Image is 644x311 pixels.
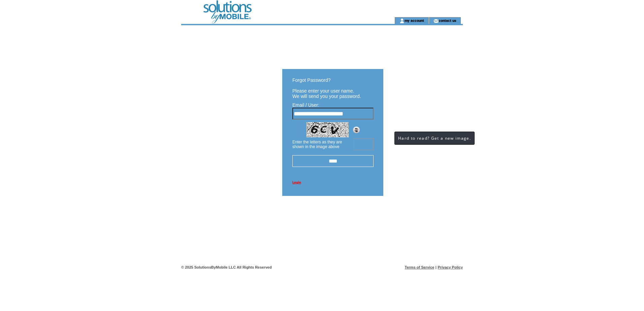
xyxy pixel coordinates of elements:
[292,140,342,149] span: Enter the letters as they are shown in the image above
[181,265,272,269] span: © 2025 SolutionsByMobile LLC All Rights Reserved
[436,265,437,269] span: |
[292,102,319,108] span: Email / User:
[398,135,471,141] span: Hard to read? Get a new image.
[292,180,301,184] a: Login
[307,122,349,137] img: Captcha.jpg
[439,18,456,23] a: contact us
[399,18,405,24] img: account_icon.gif
[405,265,434,269] a: Terms of Service
[353,127,360,133] img: refresh.png
[433,18,439,24] img: contact_us_icon.gif
[292,77,361,99] span: Forgot Password? Please enter your user name. We will send you your password.
[438,265,463,269] a: Privacy Policy
[405,18,424,23] a: my account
